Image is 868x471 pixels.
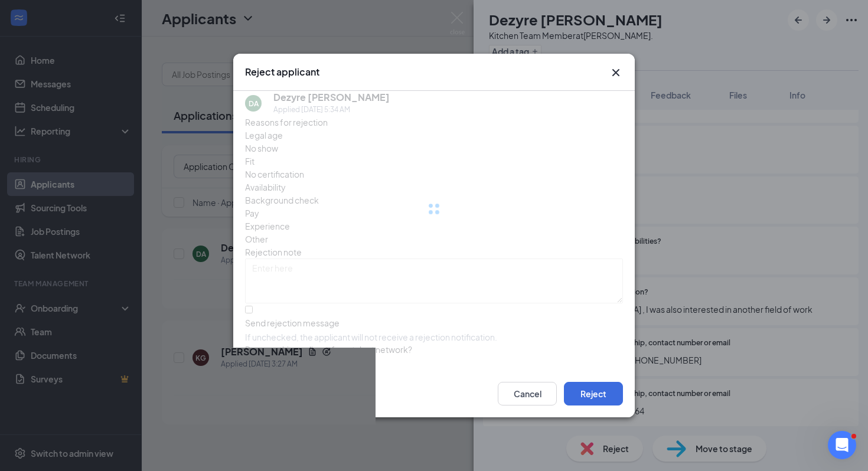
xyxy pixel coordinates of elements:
button: Cancel [498,382,557,405]
svg: Cross [609,66,623,80]
h3: Reject applicant [245,66,319,78]
iframe: Intercom live chat [828,431,856,459]
button: Reject [564,382,623,405]
button: Close [609,66,623,80]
